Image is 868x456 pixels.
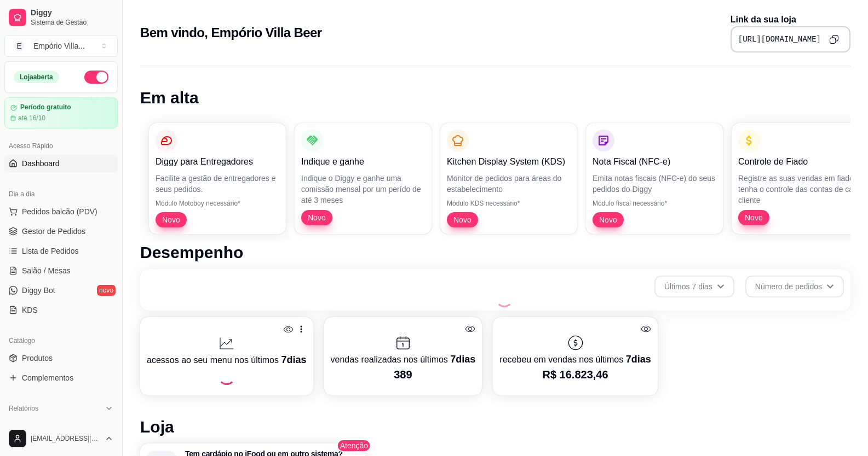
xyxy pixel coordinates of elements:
p: Módulo fiscal necessário* [593,199,716,208]
a: Gestor de Pedidos [4,223,118,240]
a: Complementos [4,369,118,387]
span: Diggy Bot [22,285,55,296]
a: Lista de Pedidos [4,242,118,260]
button: Indique e ganheIndique o Diggy e ganhe uma comissão mensal por um perído de até 3 mesesNovo [295,123,432,234]
button: Kitchen Display System (KDS)Monitor de pedidos para áreas do estabelecimentoMódulo KDS necessário... [440,123,577,234]
pre: [URL][DOMAIN_NAME] [738,34,821,45]
p: Kitchen Display System (KDS) [447,155,571,168]
button: Diggy para EntregadoresFacilite a gestão de entregadores e seus pedidos.Módulo Motoboy necessário... [149,123,286,234]
a: KDS [4,301,118,319]
a: Período gratuitoaté 16/10 [4,97,118,128]
p: Link da sua loja [731,13,850,26]
button: Últimos 7 dias [654,276,734,297]
button: Pedidos balcão (PDV) [4,203,118,220]
span: Complementos [22,372,73,383]
span: E [14,40,25,51]
div: Loading [218,367,235,385]
p: Indique o Diggy e ganhe uma comissão mensal por um perído de até 3 meses [301,173,425,206]
span: Novo [303,212,330,223]
span: Salão / Mesas [22,265,71,276]
h1: Em alta [140,88,850,108]
p: vendas realizadas nos últimos [331,352,476,367]
span: Relatórios [9,404,38,413]
p: Controle de Fiado [738,155,862,168]
a: Produtos [4,349,118,367]
p: Registre as suas vendas em fiado e tenha o controle das contas de cada cliente [738,173,862,206]
a: Salão / Mesas [4,262,118,279]
button: Nota Fiscal (NFC-e)Emita notas fiscais (NFC-e) do seus pedidos do DiggyMódulo fiscal necessário*Novo [586,123,723,234]
p: recebeu em vendas nos últimos [499,352,651,367]
div: Catálogo [4,332,118,349]
div: Dia a dia [4,185,118,203]
button: Número de pedidos [745,276,844,297]
h1: Loja [140,417,850,437]
a: Diggy Botnovo [4,282,118,299]
span: Sistema de Gestão [31,18,113,27]
span: KDS [22,305,38,315]
a: Dashboard [4,155,118,172]
div: Loja aberta [14,71,59,83]
span: 7 dias [281,354,306,365]
button: Copy to clipboard [825,31,843,48]
article: Período gratuito [20,103,71,112]
span: Dashboard [22,158,60,169]
p: acessos ao seu menu nos últimos [147,352,307,367]
span: Pedidos balcão (PDV) [22,206,97,217]
a: DiggySistema de Gestão [4,4,118,31]
article: até 16/10 [18,114,45,122]
p: Indique e ganhe [301,155,425,168]
span: 7 dias [450,354,475,365]
p: Diggy para Entregadores [156,155,279,168]
button: Alterar Status [84,71,108,84]
span: Novo [449,214,476,225]
p: 389 [331,367,476,382]
h1: Desempenho [140,243,850,262]
span: Novo [740,212,767,223]
span: Atenção [337,439,371,452]
span: Lista de Pedidos [22,245,79,256]
h2: Bem vindo, Empório Villa Beer [140,24,322,42]
a: Relatórios de vendas [4,417,118,435]
span: Produtos [22,353,53,364]
p: Monitor de pedidos para áreas do estabelecimento [447,173,571,195]
div: Loading [496,290,513,307]
span: 7 dias [626,354,651,365]
span: Novo [158,214,185,225]
button: [EMAIL_ADDRESS][DOMAIN_NAME] [4,425,118,452]
span: Novo [595,214,622,225]
span: Relatórios de vendas [22,420,94,431]
p: R$ 16.823,46 [499,367,651,382]
div: Empório Villa ... [33,40,85,51]
p: Nota Fiscal (NFC-e) [593,155,716,168]
span: [EMAIL_ADDRESS][DOMAIN_NAME] [31,434,100,443]
p: Facilite a gestão de entregadores e seus pedidos. [156,173,279,195]
p: Emita notas fiscais (NFC-e) do seus pedidos do Diggy [593,173,716,195]
span: Gestor de Pedidos [22,226,85,237]
div: Acesso Rápido [4,137,118,155]
p: Módulo Motoboy necessário* [156,199,279,208]
span: Diggy [31,8,113,18]
p: Módulo KDS necessário* [447,199,571,208]
button: Select a team [4,35,118,57]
